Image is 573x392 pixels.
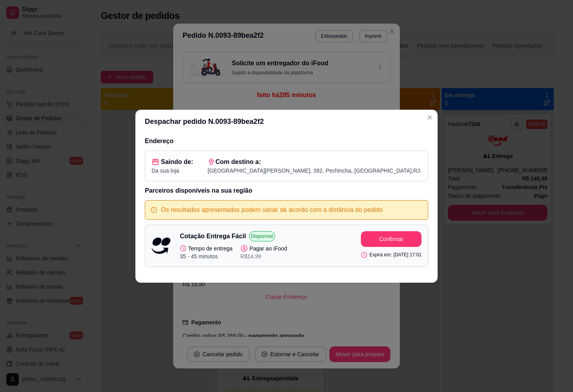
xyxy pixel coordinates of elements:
[361,231,421,247] button: Confirmar
[180,232,246,241] p: Cotação Entrega Fácil
[161,205,383,215] p: Os resultados apresentados podem variar de acordo com a distância do pedido
[135,110,438,133] header: Despachar pedido N. 0093-89bea2f2
[145,186,428,195] h3: Parceiros disponíveis na sua região
[423,111,436,124] button: Close
[180,245,233,252] p: Tempo de entrega
[240,252,287,260] p: R$ 14,99
[361,252,392,258] p: Expira em:
[161,157,193,167] span: Saindo de:
[394,252,421,258] p: [DATE] 17:01
[152,167,193,175] p: Da sua loja
[215,157,261,167] span: Com destino a:
[145,136,428,146] h3: Endereço
[180,252,233,260] p: 35 - 45 minutos
[249,231,275,241] p: Disponível
[240,245,287,252] p: Pagar ao iFood
[207,167,421,175] p: [GEOGRAPHIC_DATA][PERSON_NAME] , 392 , Pechincha , [GEOGRAPHIC_DATA] , RJ .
